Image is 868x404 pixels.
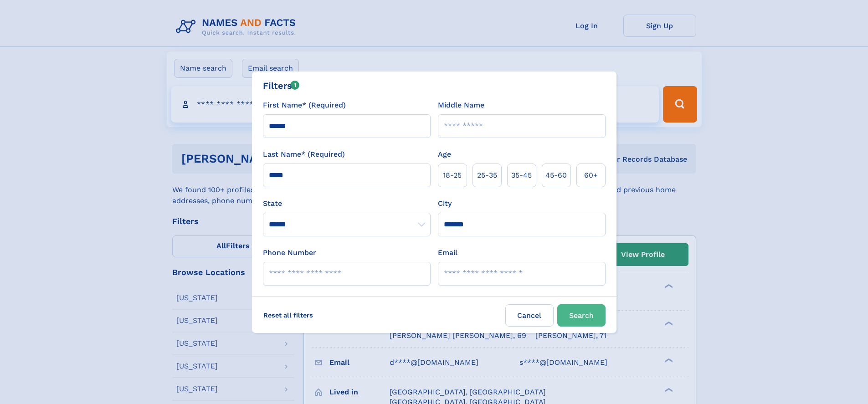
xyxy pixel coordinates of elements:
span: 18‑25 [443,170,462,181]
label: State [263,198,431,209]
span: 60+ [584,170,598,181]
label: Phone Number [263,247,316,258]
label: Email [438,247,457,258]
span: 45‑60 [545,170,567,181]
label: Age [438,149,451,160]
label: City [438,198,452,209]
span: 35‑45 [511,170,532,181]
div: Filters [263,79,300,92]
label: Middle Name [438,100,484,111]
label: First Name* (Required) [263,100,346,111]
label: Cancel [505,304,554,327]
label: Last Name* (Required) [263,149,345,160]
label: Reset all filters [257,304,319,326]
button: Search [557,304,606,327]
span: 25‑35 [477,170,497,181]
